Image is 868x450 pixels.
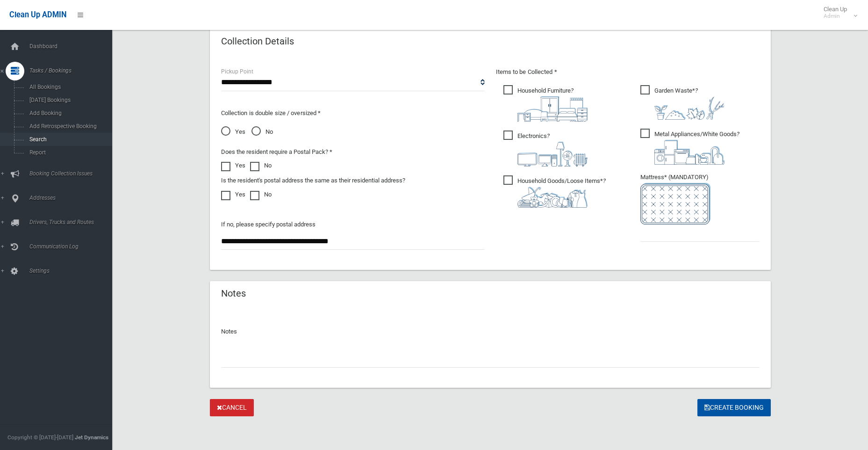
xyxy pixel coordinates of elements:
[27,97,111,103] span: [DATE] Bookings
[496,66,760,78] p: Items to be Collected *
[7,434,73,441] span: Copyright © [DATE]-[DATE]
[654,96,725,120] img: 4fd8a5c772b2c999c83690221e5242e0.png
[517,87,588,122] i: ?
[251,126,273,138] span: No
[250,189,272,200] label: No
[221,219,316,230] label: If no, please specify postal address
[640,174,760,225] span: Mattress* (MANDATORY)
[819,6,856,20] span: Clean Up
[27,123,111,130] span: Add Retrospective Booking
[75,434,108,441] strong: Jet Dynamics
[27,149,111,156] span: Report
[27,170,119,177] span: Booking Collection Issues
[27,219,119,225] span: Drivers, Trucks and Routes
[210,399,254,416] a: Cancel
[27,195,119,201] span: Addresses
[503,131,588,167] span: Electronics
[654,87,725,120] i: ?
[640,129,739,165] span: Metal Appliances/White Goods
[503,175,606,208] span: Household Goods/Loose Items*
[221,160,245,171] label: Yes
[654,140,725,165] img: 36c1b0289cb1767239cdd3de9e694f19.png
[210,284,257,303] header: Notes
[250,160,272,171] label: No
[221,126,245,138] span: Yes
[221,108,485,119] p: Collection is double size / oversized *
[221,146,332,158] label: Does the resident require a Postal Pack? *
[697,399,771,416] button: Create Booking
[517,142,588,167] img: 394712a680b73dbc3d2a6a3a7ffe5a07.png
[27,67,119,74] span: Tasks / Bookings
[640,183,710,225] img: e7408bece873d2c1783593a074e5cb2f.png
[27,136,111,143] span: Search
[654,131,739,165] i: ?
[221,175,405,186] label: Is the resident's postal address the same as their residential address?
[27,268,119,274] span: Settings
[503,85,588,122] span: Household Furniture
[27,43,119,50] span: Dashboard
[9,10,66,19] span: Clean Up ADMIN
[221,326,760,337] p: Notes
[517,96,588,122] img: aa9efdbe659d29b613fca23ba79d85cb.png
[517,177,606,208] i: ?
[210,32,305,51] header: Collection Details
[27,243,119,250] span: Communication Log
[824,13,847,20] small: Admin
[517,132,588,167] i: ?
[27,84,111,90] span: All Bookings
[640,85,725,120] span: Garden Waste*
[27,110,111,116] span: Add Booking
[517,187,588,208] img: b13cc3517677393f34c0a387616ef184.png
[221,189,245,200] label: Yes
